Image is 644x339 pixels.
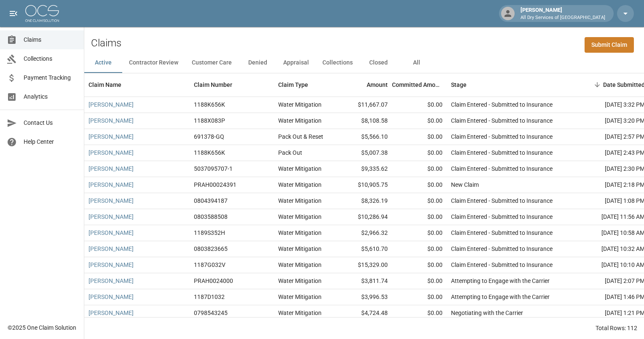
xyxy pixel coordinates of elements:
[278,309,322,317] div: Water Mitigation
[89,148,134,157] a: [PERSON_NAME]
[451,245,553,253] div: Claim Entered - Submitted to Insurance
[84,53,644,73] div: dynamic tabs
[337,145,392,161] div: $5,007.38
[585,37,634,53] a: Submit Claim
[392,113,447,129] div: $0.00
[278,229,322,237] div: Water Mitigation
[278,293,322,301] div: Water Mitigation
[194,245,228,253] div: 0803823665
[392,305,447,321] div: $0.00
[392,97,447,113] div: $0.00
[194,164,233,173] div: 5037095707-1
[316,53,360,73] button: Collections
[24,92,77,101] span: Analytics
[278,261,322,269] div: Water Mitigation
[392,73,447,97] div: Committed Amount
[89,293,134,301] a: [PERSON_NAME]
[451,213,553,221] div: Claim Entered - Submitted to Insurance
[194,261,225,269] div: 1187G032V
[451,132,553,141] div: Claim Entered - Submitted to Insurance
[591,79,603,91] button: Sort
[274,73,337,97] div: Claim Type
[89,309,134,317] a: [PERSON_NAME]
[89,277,134,285] a: [PERSON_NAME]
[392,257,447,273] div: $0.00
[451,116,553,125] div: Claim Entered - Submitted to Insurance
[451,100,553,109] div: Claim Entered - Submitted to Insurance
[392,73,443,97] div: Committed Amount
[194,100,225,109] div: 1188K656K
[89,245,134,253] a: [PERSON_NAME]
[24,35,77,44] span: Claims
[337,161,392,177] div: $9,335.62
[278,213,322,221] div: Water Mitigation
[392,177,447,193] div: $0.00
[278,245,322,253] div: Water Mitigation
[8,323,76,332] div: © 2025 One Claim Solution
[337,97,392,113] div: $11,667.07
[337,305,392,321] div: $4,724.48
[89,116,134,125] a: [PERSON_NAME]
[185,53,239,73] button: Customer Care
[337,209,392,225] div: $10,286.94
[337,113,392,129] div: $8,108.58
[194,116,225,125] div: 1188X083P
[392,289,447,305] div: $0.00
[278,196,322,205] div: Water Mitigation
[91,37,121,49] h2: Claims
[337,289,392,305] div: $3,996.53
[392,161,447,177] div: $0.00
[392,273,447,289] div: $0.00
[122,53,185,73] button: Contractor Review
[24,54,77,63] span: Collections
[194,148,225,157] div: 1188K656K
[89,73,121,97] div: Claim Name
[337,129,392,145] div: $5,566.10
[451,309,523,317] div: Negotiating with the Carrier
[278,164,322,173] div: Water Mitigation
[89,213,134,221] a: [PERSON_NAME]
[278,180,322,189] div: Water Mitigation
[337,273,392,289] div: $3,811.74
[521,14,605,22] p: All Dry Services of [GEOGRAPHIC_DATA]
[89,132,134,141] a: [PERSON_NAME]
[89,196,134,205] a: [PERSON_NAME]
[337,225,392,241] div: $2,966.32
[89,261,134,269] a: [PERSON_NAME]
[84,73,190,97] div: Claim Name
[451,148,553,157] div: Claim Entered - Submitted to Insurance
[360,53,397,73] button: Closed
[392,241,447,257] div: $0.00
[24,137,77,146] span: Help Center
[451,73,467,97] div: Stage
[194,196,228,205] div: 0804394187
[451,293,550,301] div: Attempting to Engage with the Carrier
[278,73,308,97] div: Claim Type
[278,116,322,125] div: Water Mitigation
[24,118,77,127] span: Contact Us
[278,148,302,157] div: Pack Out
[194,213,228,221] div: 0803588508
[89,100,134,109] a: [PERSON_NAME]
[337,241,392,257] div: $5,610.70
[194,132,224,141] div: 691378-GQ
[194,180,236,189] div: PRAH00024391
[337,177,392,193] div: $10,905.75
[392,145,447,161] div: $0.00
[451,196,553,205] div: Claim Entered - Submitted to Insurance
[194,277,233,285] div: PRAH0024000
[278,277,322,285] div: Water Mitigation
[239,53,276,73] button: Denied
[392,129,447,145] div: $0.00
[517,6,609,21] div: [PERSON_NAME]
[367,73,388,97] div: Amount
[190,73,274,97] div: Claim Number
[25,5,59,22] img: ocs-logo-white-transparent.png
[89,180,134,189] a: [PERSON_NAME]
[276,53,316,73] button: Appraisal
[447,73,573,97] div: Stage
[278,100,322,109] div: Water Mitigation
[596,324,637,332] div: Total Rows: 112
[451,277,550,285] div: Attempting to Engage with the Carrier
[5,5,22,22] button: open drawer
